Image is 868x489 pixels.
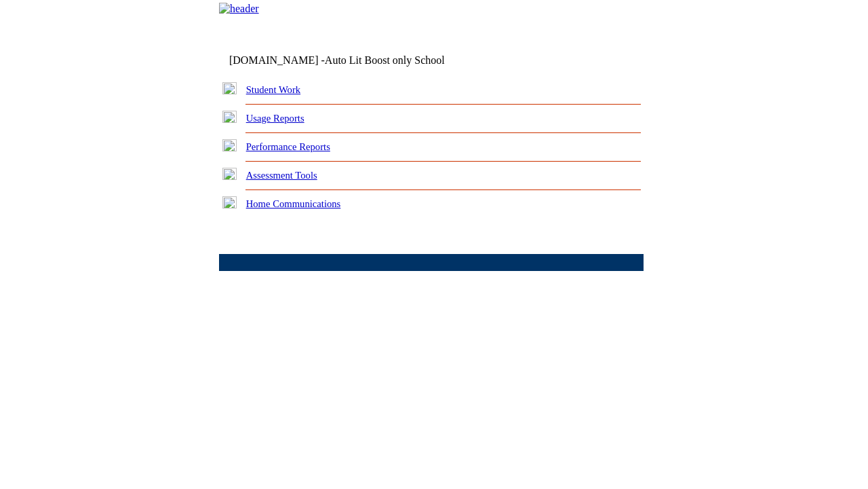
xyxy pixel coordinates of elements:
a: Usage Reports [246,113,304,124]
a: Student Work [246,84,300,95]
a: Performance Reports [246,141,330,152]
td: [DOMAIN_NAME] - [229,54,479,67]
img: plus.gif [222,168,237,180]
a: Home Communications [246,198,341,209]
nobr: Auto Lit Boost only School [325,54,445,66]
img: plus.gif [222,111,237,123]
img: plus.gif [222,196,237,209]
img: header [219,3,259,15]
img: plus.gif [222,82,237,94]
img: plus.gif [222,139,237,151]
a: Assessment Tools [246,170,317,181]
